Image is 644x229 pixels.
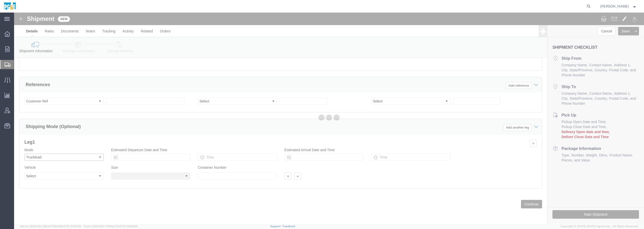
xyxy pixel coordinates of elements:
a: Support [270,225,283,228]
span: Server: 2025.19.0-192a4753216 [20,225,81,228]
span: Copyright © [DATE]-[DATE] Agistix Inc., All Rights Reserved [560,224,638,228]
span: Wendy Hetrick [600,4,629,9]
span: Client: 2025.19.0-7f44ea7 [83,225,138,228]
button: [PERSON_NAME] [600,3,637,9]
a: Feedback [283,225,295,228]
span: [DATE] 09:58:55 [116,225,138,228]
span: [DATE] 10:05:38 [61,225,81,228]
img: logo [4,3,16,10]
